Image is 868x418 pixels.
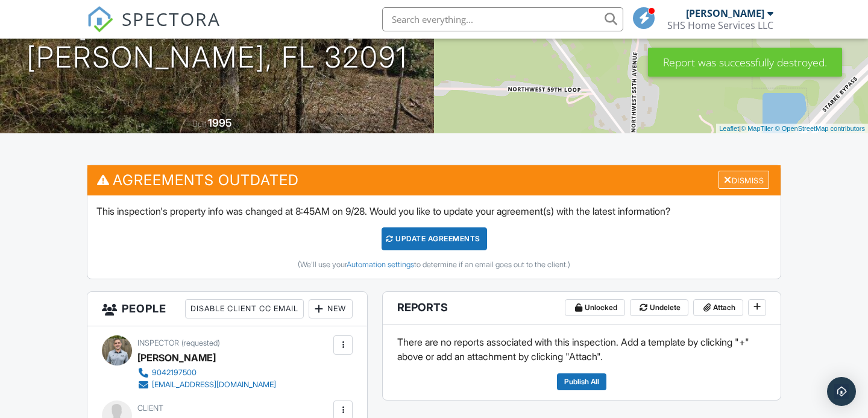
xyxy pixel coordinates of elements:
[87,165,781,195] h3: Agreements Outdated
[208,116,232,129] div: 1995
[87,16,221,42] a: SPECTORA
[775,125,865,132] a: © OpenStreetMap contributors
[827,377,856,406] div: Open Intercom Messenger
[137,404,163,413] span: Client
[719,125,739,132] a: Leaflet
[137,349,216,367] div: [PERSON_NAME]
[137,379,276,391] a: [EMAIL_ADDRESS][DOMAIN_NAME]
[87,195,781,279] div: This inspection's property info was changed at 8:45AM on 9/28. Would you like to update your agre...
[137,338,179,347] span: Inspector
[719,171,769,189] div: Dismiss
[152,380,276,390] div: [EMAIL_ADDRESS][DOMAIN_NAME]
[667,19,773,31] div: SHS Home Services LLC
[122,6,221,31] span: SPECTORA
[309,299,353,318] div: New
[152,368,197,378] div: 9042197500
[137,367,276,379] a: 9042197500
[648,48,842,77] div: Report was successfully destroyed.
[686,7,764,19] div: [PERSON_NAME]
[382,227,487,250] div: Update Agreements
[382,7,623,31] input: Search everything...
[193,119,206,128] span: Built
[27,10,407,74] h1: [STREET_ADDRESS] [PERSON_NAME], FL 32091
[741,125,773,132] a: © MapTiler
[716,124,868,134] div: |
[96,260,772,270] div: (We'll use your to determine if an email goes out to the client.)
[185,299,304,318] div: Disable Client CC Email
[347,260,414,269] a: Automation settings
[87,6,113,33] img: The Best Home Inspection Software - Spectora
[181,338,220,347] span: (requested)
[87,292,367,326] h3: People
